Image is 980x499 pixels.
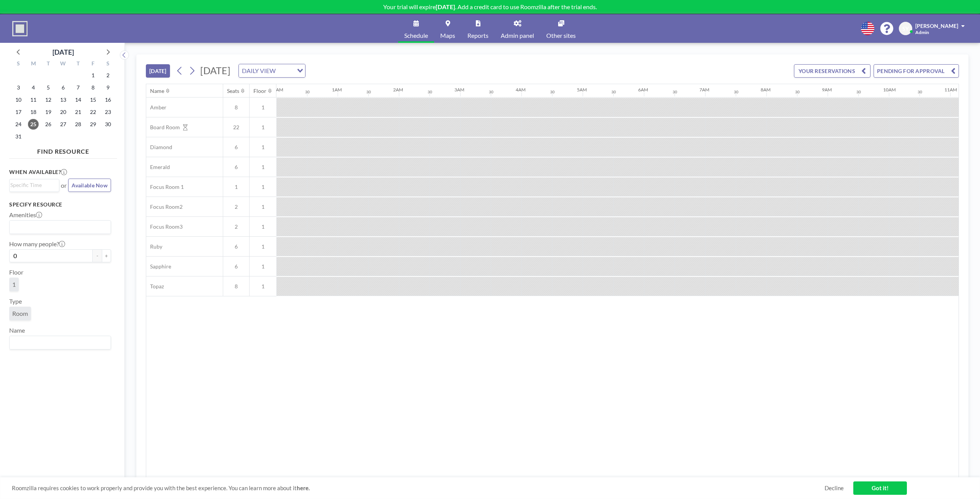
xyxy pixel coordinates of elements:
div: Name [150,88,164,94]
span: Sunday, August 17, 2025 [13,107,24,117]
span: Wednesday, August 6, 2025 [58,82,69,93]
b: [DATE] [436,3,455,10]
span: Saturday, August 16, 2025 [103,94,113,105]
span: 2 [223,223,249,230]
span: 1 [250,124,276,131]
div: 9AM [822,87,832,93]
input: Search for option [10,222,106,232]
span: Sunday, August 3, 2025 [13,82,24,93]
img: organization-logo [12,21,28,36]
span: 8 [223,283,249,290]
span: Thursday, August 14, 2025 [73,94,83,105]
label: How many people? [9,240,65,248]
button: - [93,249,102,262]
div: Search for option [10,336,111,349]
label: Floor [9,268,23,276]
span: Saturday, August 23, 2025 [103,107,113,117]
div: 2AM [393,87,403,93]
div: 30 [366,89,371,94]
a: Other sites [540,14,582,43]
a: Got it! [853,481,907,495]
button: YOUR RESERVATIONS [794,64,871,78]
div: 30 [673,89,677,94]
span: Monday, August 25, 2025 [28,119,39,130]
span: Schedule [404,33,428,39]
span: Saturday, August 2, 2025 [103,70,113,81]
span: Saturday, August 30, 2025 [103,119,113,130]
div: [DATE] [52,47,74,57]
div: T [41,59,56,69]
span: Ruby [146,243,162,250]
h4: FIND RESOURCE [9,145,117,155]
div: S [11,59,26,69]
span: 1 [223,184,249,190]
button: + [102,249,111,262]
div: Search for option [239,64,305,77]
span: 1 [250,144,276,151]
div: Search for option [10,179,59,191]
div: M [26,59,41,69]
div: 12AM [271,87,283,93]
span: Available Now [72,182,108,189]
span: 1 [250,263,276,270]
div: 6AM [638,87,648,93]
span: 1 [250,184,276,190]
span: 1 [12,281,16,288]
span: Friday, August 15, 2025 [88,94,98,105]
span: [DATE] [200,65,230,76]
label: Name [9,327,25,334]
div: 5AM [577,87,587,93]
div: 30 [489,89,493,94]
span: Room [12,310,28,317]
span: Amber [146,104,167,111]
input: Search for option [278,66,292,76]
span: or [61,182,67,189]
span: Tuesday, August 12, 2025 [43,94,54,105]
span: Roomzilla requires cookies to work properly and provide you with the best experience. You can lea... [12,484,825,492]
div: 30 [550,89,555,94]
span: Friday, August 22, 2025 [88,107,98,117]
span: 1 [250,104,276,111]
span: 1 [250,164,276,171]
span: Emerald [146,164,170,171]
div: 30 [305,89,310,94]
a: Maps [434,14,461,43]
a: Admin panel [495,14,540,43]
span: Friday, August 29, 2025 [88,119,98,130]
span: Focus Room3 [146,223,183,230]
span: 8 [223,104,249,111]
div: W [56,59,71,69]
div: 4AM [516,87,526,93]
span: 2 [223,203,249,210]
span: Monday, August 4, 2025 [28,82,39,93]
div: 8AM [761,87,771,93]
div: T [70,59,85,69]
span: DAILY VIEW [240,66,277,76]
span: Saturday, August 9, 2025 [103,82,113,93]
span: Tuesday, August 26, 2025 [43,119,54,130]
div: Seats [227,88,239,94]
span: Other sites [546,33,576,39]
span: SY [902,25,909,32]
span: Board Room [146,124,180,131]
span: 1 [250,223,276,230]
span: Diamond [146,144,172,151]
span: Monday, August 11, 2025 [28,94,39,105]
span: Thursday, August 28, 2025 [73,119,83,130]
div: 30 [918,89,922,94]
input: Search for option [10,338,106,348]
div: Search for option [10,221,111,234]
span: 1 [250,203,276,210]
div: S [100,59,115,69]
button: PENDING FOR APPROVAL [874,64,959,78]
span: 6 [223,164,249,171]
span: Sunday, August 10, 2025 [13,94,24,105]
span: Wednesday, August 27, 2025 [58,119,69,130]
span: Focus Room 1 [146,184,184,190]
span: Friday, August 8, 2025 [88,82,98,93]
div: 30 [795,89,800,94]
span: 6 [223,144,249,151]
a: Schedule [398,14,434,43]
span: Thursday, August 7, 2025 [73,82,83,93]
div: 1AM [332,87,342,93]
